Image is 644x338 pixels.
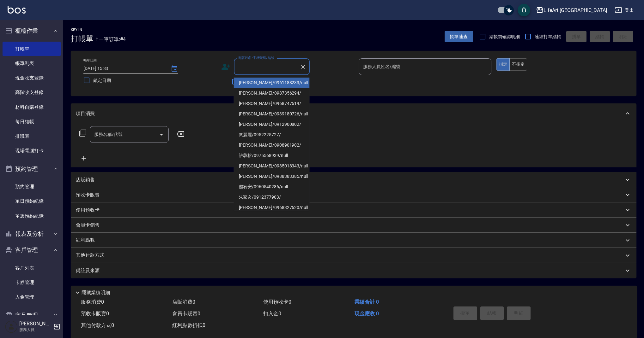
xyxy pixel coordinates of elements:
[234,140,310,150] li: [PERSON_NAME]/0908901902/
[612,4,636,16] button: 登出
[518,4,530,16] button: save
[71,34,94,43] h3: 打帳單
[3,290,61,304] a: 入金管理
[71,248,636,263] div: 其他付款方式
[3,226,61,242] button: 報表及分析
[8,6,26,14] img: Logo
[3,161,61,177] button: 預約管理
[3,209,61,223] a: 單週預約紀錄
[234,150,310,161] li: 許蓉榕/0975568939/null
[3,194,61,208] a: 單日預約紀錄
[234,109,310,119] li: [PERSON_NAME]/0939180726/null
[445,31,473,43] button: 帳單速查
[238,55,274,60] label: 顧客姓名/手機號碼/編號
[234,202,310,213] li: [PERSON_NAME]/0968327620/null
[489,33,520,40] span: 結帳前確認明細
[71,187,636,202] div: 預收卡販賣
[234,192,310,202] li: 朱家玄/0912377903/
[3,307,61,323] button: 商品管理
[234,171,310,182] li: [PERSON_NAME]/0988383385/null
[81,299,104,305] span: 服務消費 0
[3,275,61,290] a: 卡券管理
[3,261,61,275] a: 客戶列表
[76,207,100,213] p: 使用預收卡
[76,110,95,117] p: 項目消費
[234,161,310,171] li: [PERSON_NAME]/0985018343/null
[263,299,291,305] span: 使用預收卡 0
[3,100,61,114] a: 材料自購登錄
[19,327,52,333] p: 服務人員
[76,222,100,229] p: 會員卡銷售
[3,143,61,158] a: 現場電腦打卡
[71,233,636,248] div: 紅利點數
[533,4,610,17] button: LifeArt [GEOGRAPHIC_DATA]
[81,311,109,317] span: 預收卡販賣 0
[3,42,61,56] a: 打帳單
[509,58,527,71] button: 不指定
[76,237,98,244] p: 紅利點數
[3,179,61,194] a: 預約管理
[76,267,100,274] p: 備註及來源
[263,311,281,317] span: 扣入金 0
[299,62,307,71] button: Clear
[355,311,379,317] span: 現金應收 0
[3,242,61,258] button: 客戶管理
[3,56,61,71] a: 帳單列表
[496,58,510,71] button: 指定
[234,130,310,140] li: 閻麗麗/0952225727/
[71,218,636,233] div: 會員卡銷售
[19,321,52,327] h5: [PERSON_NAME]
[71,28,94,32] h2: Key In
[3,114,61,129] a: 每日結帳
[167,61,182,76] button: Choose date, selected date is 2025-08-13
[172,311,200,317] span: 會員卡販賣 0
[234,98,310,109] li: [PERSON_NAME]/0968747619/
[71,172,636,187] div: 店販銷售
[94,35,126,43] span: 上一筆訂單:#4
[5,320,18,333] img: Person
[71,103,636,124] div: 項目消費
[355,299,379,305] span: 業績合計 0
[3,23,61,39] button: 櫃檯作業
[83,63,164,74] input: YYYY/MM/DD hh:mm
[71,263,636,278] div: 備註及來源
[76,177,95,183] p: 店販銷售
[544,6,607,14] div: LifeArt [GEOGRAPHIC_DATA]
[172,322,205,328] span: 紅利點數折抵 0
[535,33,561,40] span: 連續打單結帳
[3,129,61,143] a: 排班表
[71,202,636,218] div: 使用預收卡
[82,289,110,296] p: 隱藏業績明細
[172,299,195,305] span: 店販消費 0
[76,252,107,259] p: 其他付款方式
[156,130,167,140] button: Open
[3,71,61,85] a: 現金收支登錄
[234,78,310,88] li: [PERSON_NAME]/0961188233/null
[234,182,310,192] li: 趙宥安/0960540286/null
[76,192,100,198] p: 預收卡販賣
[93,77,111,84] span: 鎖定日期
[83,58,97,63] label: 帳單日期
[234,88,310,98] li: [PERSON_NAME]/0987356294/
[81,322,114,328] span: 其他付款方式 0
[234,119,310,130] li: [PERSON_NAME]/0912900802/
[3,85,61,100] a: 高階收支登錄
